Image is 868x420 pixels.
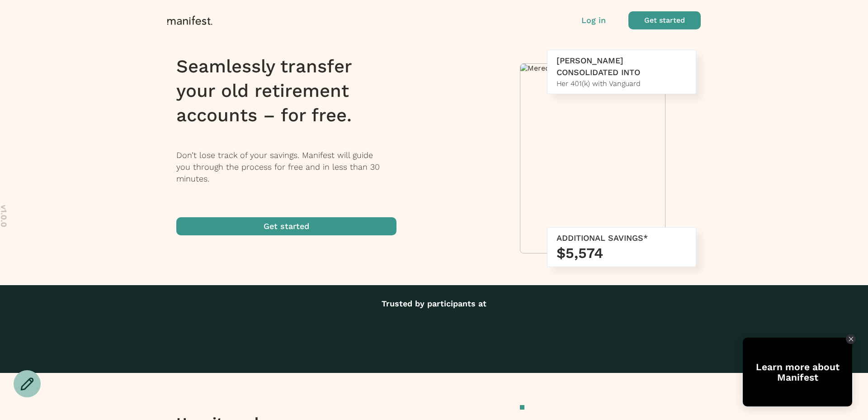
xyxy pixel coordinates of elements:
[743,362,852,382] div: Learn more about Manifest
[557,244,687,262] h3: $5,574
[520,64,665,72] img: Meredith
[176,217,396,235] button: Get started
[846,334,856,344] div: Close Tolstoy widget
[628,11,701,29] button: Get started
[176,54,408,128] h1: Seamlessly transfer your old retirement accounts – for free.
[743,338,852,406] div: Tolstoy bubble widget
[743,338,852,406] div: Open Tolstoy
[557,55,687,78] div: [PERSON_NAME] CONSOLIDATED INTO
[581,14,606,26] button: Log in
[176,149,408,185] p: Don’t lose track of your savings. Manifest will guide you through the process for free and in les...
[557,78,687,89] div: Her 401(k) with Vanguard
[557,232,687,244] div: ADDITIONAL SAVINGS*
[743,338,852,406] div: Open Tolstoy widget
